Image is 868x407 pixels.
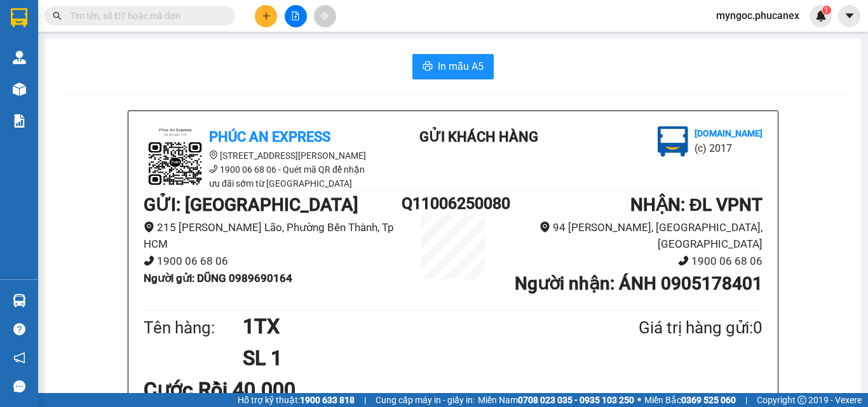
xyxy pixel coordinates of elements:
b: [DOMAIN_NAME] [695,128,763,138]
li: 1900 06 68 06 [144,253,402,270]
input: Tìm tên, số ĐT hoặc mã đơn [70,9,220,23]
span: phone [209,164,218,173]
li: (c) 2017 [695,140,763,156]
span: In mẫu A5 [438,58,484,74]
strong: 0708 023 035 - 0935 103 250 [518,395,634,405]
img: warehouse-icon [13,51,26,64]
div: Cước Rồi 40.000 [144,374,348,406]
h1: 1TX [243,310,577,342]
span: 1 [824,6,829,15]
span: notification [13,352,25,364]
span: phone [144,255,154,266]
div: Giá trị hàng gửi: 0 [577,315,763,341]
b: Người gửi : DŨNG 0989690164 [144,272,292,284]
img: solution-icon [13,114,26,128]
span: search [53,11,62,20]
img: warehouse-icon [13,83,26,96]
span: aim [320,11,329,20]
img: logo.jpg [658,126,688,157]
span: printer [423,61,433,73]
span: myngoc.phucanex [706,8,810,23]
div: Tên hàng: [144,315,243,341]
b: NHẬN : ĐL VPNT [630,194,763,215]
button: aim [314,5,336,27]
span: message [13,380,25,392]
strong: 1900 633 818 [300,395,355,405]
button: printerIn mẫu A5 [412,54,494,79]
span: caret-down [844,10,855,22]
span: | [745,393,747,407]
h1: SL 1 [243,342,577,374]
span: ⚪️ [637,397,641,403]
button: plus [255,5,277,27]
li: 94 [PERSON_NAME], [GEOGRAPHIC_DATA], [GEOGRAPHIC_DATA] [505,219,763,253]
span: environment [539,222,550,232]
li: 1900 06 68 06 [505,253,763,270]
h1: Q11006250080 [402,191,505,216]
img: logo-vxr [11,8,27,27]
span: phone [678,255,689,266]
b: Người nhận : ÁNH 0905178401 [515,273,763,294]
b: Gửi khách hàng [419,129,538,145]
span: file-add [291,11,300,20]
img: icon-new-feature [815,10,827,22]
span: | [364,393,366,407]
span: Hỗ trợ kỹ thuật: [238,393,355,407]
span: environment [209,150,218,159]
li: 215 [PERSON_NAME] Lão, Phường Bến Thành, Tp HCM [144,219,402,253]
img: warehouse-icon [13,294,26,307]
b: GỬI : [GEOGRAPHIC_DATA] [144,194,358,215]
li: [STREET_ADDRESS][PERSON_NAME] [144,149,372,163]
span: question-circle [13,323,25,335]
span: Miền Nam [478,393,634,407]
span: Cung cấp máy in - giấy in: [376,393,475,407]
button: caret-down [838,5,860,27]
sup: 1 [822,6,831,15]
span: copyright [797,396,806,404]
b: Phúc An Express [209,129,330,145]
li: 1900 06 68 06 - Quét mã QR để nhận ưu đãi sớm từ [GEOGRAPHIC_DATA] [144,163,372,190]
span: environment [144,222,154,232]
span: plus [262,11,271,20]
img: logo.jpg [144,126,207,190]
button: file-add [285,5,307,27]
span: Miền Bắc [644,393,736,407]
strong: 0369 525 060 [681,395,736,405]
